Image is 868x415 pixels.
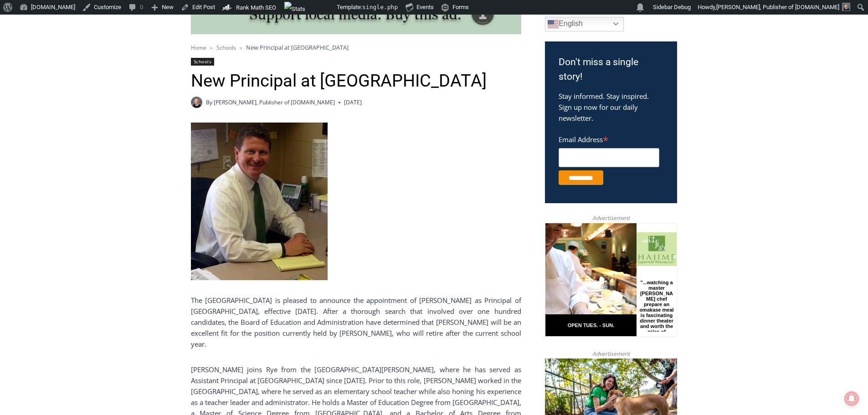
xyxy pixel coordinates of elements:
[236,4,276,11] span: Rank Math SEO
[284,2,335,13] img: Views over 48 hours. Click for more Jetpack Stats.
[191,295,521,349] p: The [GEOGRAPHIC_DATA] is pleased to announce the appointment of [PERSON_NAME] as Principal of [GE...
[559,91,663,123] p: Stay informed. Stay inspired. Sign up now for our daily newsletter.
[246,43,349,51] span: New Principal at [GEOGRAPHIC_DATA]
[191,97,202,108] a: Author image
[240,45,242,51] span: >
[716,4,839,10] span: [PERSON_NAME], Publisher of [DOMAIN_NAME]
[216,44,236,51] a: Schools
[93,57,129,109] div: "...watching a master [PERSON_NAME] chef prepare an omakase meal is fascinating dinner theater an...
[210,45,213,51] span: >
[545,17,624,31] a: English
[191,71,521,92] h1: New Principal at [GEOGRAPHIC_DATA]
[230,0,431,88] div: Apply Now <> summer and RHS senior internships available
[191,123,328,280] img: Jim Boylan
[344,98,362,107] time: [DATE]
[559,130,659,147] label: Email Address
[559,55,663,84] h3: Don't miss a single story!
[214,98,335,106] a: [PERSON_NAME], Publisher of [DOMAIN_NAME]
[191,58,215,66] a: Schools
[219,88,442,113] a: Intern @ [DOMAIN_NAME]
[583,214,639,222] span: Advertisement
[238,91,422,111] span: Intern @ [DOMAIN_NAME]
[362,4,398,10] span: single.php
[3,94,89,128] span: Open Tues. - Sun. [PHONE_NUMBER]
[583,349,639,358] span: Advertisement
[0,92,92,113] a: Open Tues. - Sun. [PHONE_NUMBER]
[191,44,206,51] a: Home
[548,19,559,30] img: en
[206,98,212,107] span: By
[191,43,521,52] nav: Breadcrumbs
